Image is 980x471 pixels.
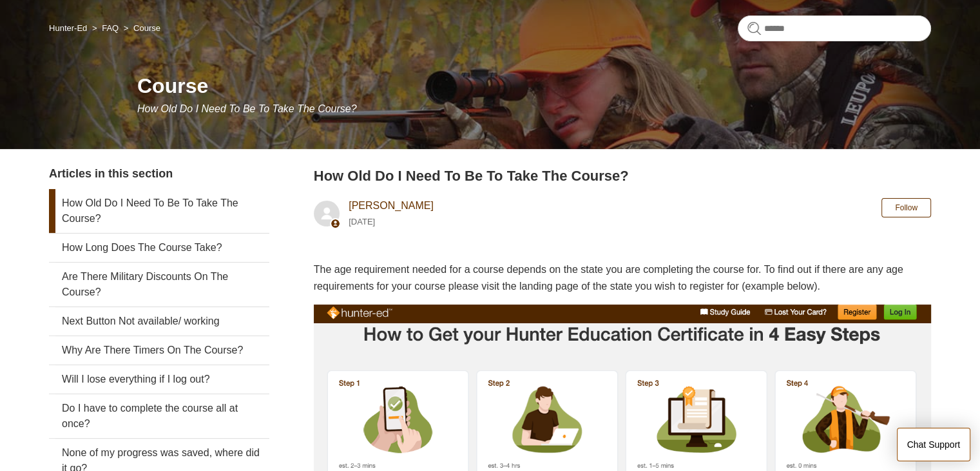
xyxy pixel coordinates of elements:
a: How Old Do I Need To Be To Take The Course? [49,189,269,233]
li: Hunter-Ed [49,23,90,33]
h2: How Old Do I Need To Be To Take The Course? [314,165,931,186]
a: Hunter-Ed [49,23,87,33]
button: Follow Article [881,198,931,217]
p: The age requirement needed for a course depends on the state you are completing the course for. T... [314,261,931,294]
span: How Old Do I Need To Be To Take The Course? [137,103,357,114]
a: Next Button Not available/ working [49,307,269,336]
li: Course [121,23,160,33]
a: Will I lose everything if I log out? [49,365,269,394]
li: FAQ [90,23,121,33]
a: How Long Does The Course Take? [49,234,269,262]
a: Course [133,23,160,33]
a: Do I have to complete the course all at once? [49,394,269,438]
a: Why Are There Timers On The Course? [49,336,269,365]
a: Are There Military Discounts On The Course? [49,263,269,306]
h1: Course [137,70,931,101]
a: [PERSON_NAME] [349,200,434,211]
button: Chat Support [897,428,971,461]
a: FAQ [102,23,119,33]
input: Search [738,15,931,41]
span: Articles in this section [49,167,173,180]
time: 05/15/2024, 08:27 [349,217,375,226]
